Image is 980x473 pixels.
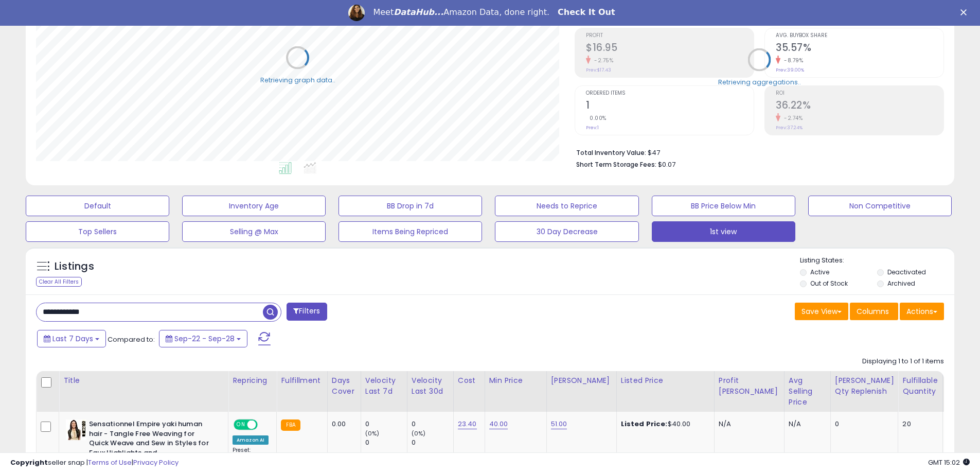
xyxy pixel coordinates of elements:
button: Last 7 Days [37,330,106,347]
span: 2025-10-6 15:02 GMT [928,458,970,467]
div: Meet Amazon Data, done right. [373,7,549,17]
div: $40.00 [621,419,706,429]
small: FBA [281,419,300,431]
div: Fulfillable Quantity [902,375,938,397]
div: 0 [365,419,407,429]
div: 0 [412,438,453,447]
a: 40.00 [489,419,508,429]
button: Top Sellers [26,221,169,242]
div: Clear All Filters [36,277,82,287]
div: seller snap | | [10,458,179,468]
span: ON [235,421,247,429]
div: N/A [719,419,776,429]
button: 1st view [652,221,795,242]
span: Columns [857,306,889,317]
div: Velocity Last 7d [365,375,403,397]
div: Title [63,375,224,386]
div: Retrieving graph data.. [260,75,335,84]
div: Velocity Last 30d [412,375,449,397]
div: 0 [412,419,453,429]
div: Cost [458,375,480,386]
a: 51.00 [551,419,567,429]
button: BB Price Below Min [652,196,795,216]
div: Retrieving aggregations.. [718,77,801,86]
button: Default [26,196,169,216]
div: Amazon AI [233,435,269,445]
b: Listed Price: [621,419,668,429]
small: (0%) [365,429,380,437]
a: Terms of Use [88,458,132,467]
div: Close [960,9,971,15]
img: 51-tMHL-WoL._SL40_.jpg [66,419,86,440]
div: 0.00 [332,419,353,429]
span: Sep-22 - Sep-28 [174,334,235,344]
div: Min Price [489,375,542,386]
small: (0%) [412,429,426,437]
button: Selling @ Max [182,221,326,242]
h5: Listings [55,259,94,274]
div: N/A [789,419,823,429]
div: [PERSON_NAME] Qty Replenish [835,375,894,397]
span: Last 7 Days [52,334,93,344]
div: Days Cover [332,375,357,397]
span: Compared to: [108,335,155,344]
div: 0 [835,419,890,429]
div: Avg Selling Price [789,375,826,408]
a: Check It Out [558,7,615,19]
img: Profile image for Georgie [348,5,365,21]
button: Save View [795,303,848,320]
div: Listed Price [621,375,710,386]
label: Archived [887,279,915,288]
button: Filters [287,303,327,321]
button: Non Competitive [808,196,952,216]
i: DataHub... [394,7,443,17]
div: Fulfillment [281,375,323,386]
button: Inventory Age [182,196,326,216]
label: Deactivated [887,268,926,276]
label: Active [810,268,829,276]
strong: Copyright [10,458,48,467]
span: OFF [256,421,273,429]
button: BB Drop in 7d [338,196,482,216]
button: Items Being Repriced [338,221,482,242]
div: Displaying 1 to 1 of 1 items [862,357,944,366]
button: Sep-22 - Sep-28 [159,330,247,347]
div: 20 [902,419,934,429]
button: Columns [850,303,898,320]
p: Listing States: [800,256,954,266]
div: [PERSON_NAME] [551,375,612,386]
button: 30 Day Decrease [495,221,638,242]
div: Repricing [233,375,272,386]
div: Profit [PERSON_NAME] [719,375,780,397]
a: Privacy Policy [133,458,179,467]
a: 23.40 [458,419,477,429]
button: Actions [900,303,944,320]
div: 0 [365,438,407,447]
th: Please note that this number is a calculation based on your required days of coverage and your ve... [830,371,898,412]
label: Out of Stock [810,279,848,288]
button: Needs to Reprice [495,196,638,216]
